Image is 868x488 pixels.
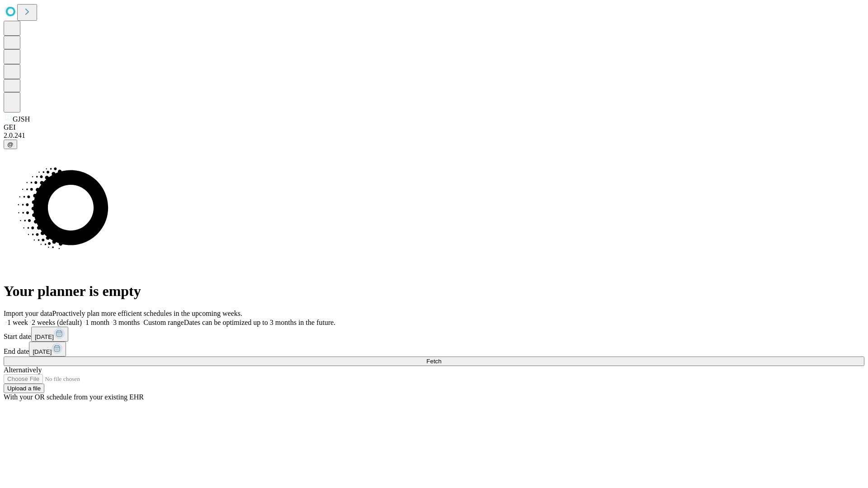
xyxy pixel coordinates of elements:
div: GEI [4,123,864,131]
span: Fetch [426,358,441,365]
span: 3 months [113,319,140,326]
span: [DATE] [33,348,52,355]
h1: Your planner is empty [4,283,864,300]
span: [DATE] [35,333,54,340]
span: 1 month [85,319,109,326]
button: @ [4,140,17,149]
button: [DATE] [29,342,66,357]
div: End date [4,342,864,357]
div: 2.0.241 [4,131,864,140]
span: Dates can be optimized up to 3 months in the future. [184,319,335,326]
button: [DATE] [31,327,68,342]
span: Import your data [4,310,52,317]
span: Alternatively [4,366,42,374]
div: Start date [4,327,864,342]
span: 1 week [7,319,28,326]
span: Custom range [143,319,184,326]
span: @ [7,141,14,148]
span: GJSH [13,115,30,123]
button: Upload a file [4,384,44,393]
button: Fetch [4,357,864,366]
span: 2 weeks (default) [32,319,82,326]
span: Proactively plan more efficient schedules in the upcoming weeks. [52,310,242,317]
span: With your OR schedule from your existing EHR [4,393,144,401]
